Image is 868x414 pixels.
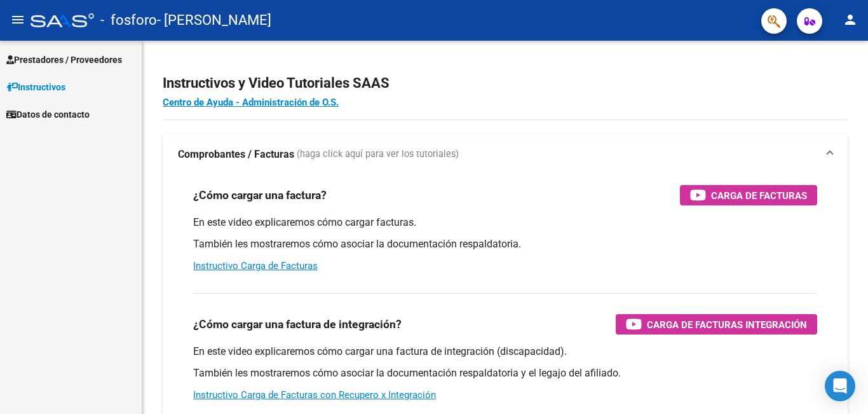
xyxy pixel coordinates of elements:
span: Prestadores / Proveedores [6,53,122,67]
div: Open Intercom Messenger [825,371,855,401]
span: - [PERSON_NAME] [157,6,271,34]
h2: Instructivos y Video Tutoriales SAAS [163,71,848,95]
mat-expansion-panel-header: Comprobantes / Facturas (haga click aquí para ver los tutoriales) [163,134,848,175]
p: También les mostraremos cómo asociar la documentación respaldatoria. [193,237,817,251]
a: Centro de Ayuda - Administración de O.S. [163,97,339,108]
mat-icon: menu [10,12,25,27]
p: En este video explicaremos cómo cargar facturas. [193,216,817,230]
span: Datos de contacto [6,107,90,121]
span: Instructivos [6,80,65,94]
button: Carga de Facturas [680,185,817,205]
p: También les mostraremos cómo asociar la documentación respaldatoria y el legajo del afiliado. [193,366,817,380]
a: Instructivo Carga de Facturas con Recupero x Integración [193,389,436,401]
h3: ¿Cómo cargar una factura de integración? [193,315,402,333]
span: Carga de Facturas Integración [647,317,807,333]
h3: ¿Cómo cargar una factura? [193,186,327,204]
span: Carga de Facturas [711,188,807,204]
mat-icon: person [843,12,858,27]
a: Instructivo Carga de Facturas [193,260,318,272]
span: (haga click aquí para ver los tutoriales) [297,148,459,162]
button: Carga de Facturas Integración [616,314,817,335]
p: En este video explicaremos cómo cargar una factura de integración (discapacidad). [193,345,817,359]
strong: Comprobantes / Facturas [178,148,294,162]
span: - fosforo [100,6,157,34]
